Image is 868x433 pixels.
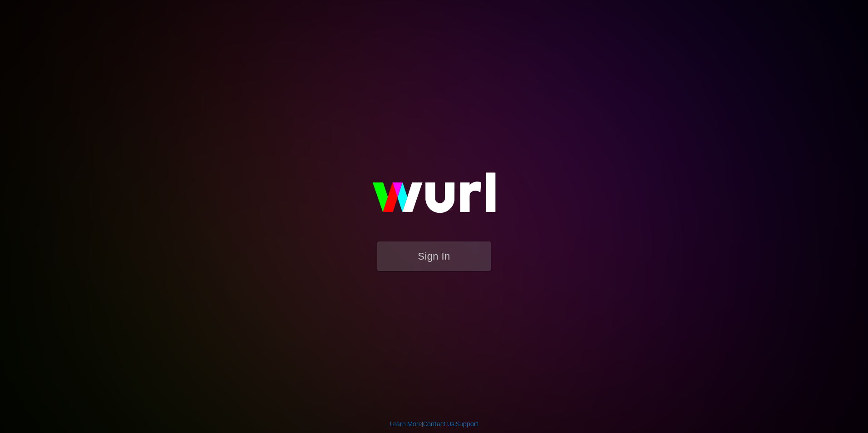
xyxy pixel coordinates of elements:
button: Sign In [377,241,491,271]
a: Contact Us [423,420,454,428]
img: wurl-logo-on-black-223613ac3d8ba8fe6dc639794a292ebdb59501304c7dfd60c99c58986ef67473.svg [343,153,525,241]
a: Support [456,420,478,428]
a: Learn More [390,420,422,428]
div: | | [390,419,478,428]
